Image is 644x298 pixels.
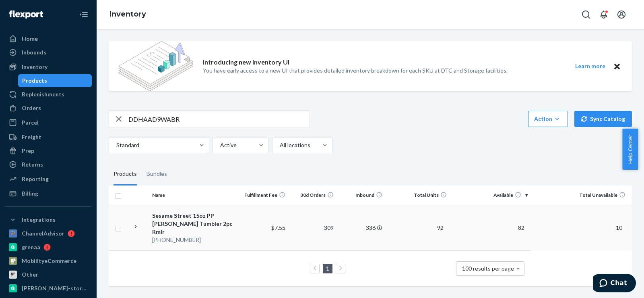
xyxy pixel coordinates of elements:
button: Open account menu [613,6,630,23]
a: Freight [5,131,92,144]
a: grenaa [5,241,92,254]
div: MobilityeCommerce [22,257,76,265]
th: Available [450,185,531,205]
a: Page 1 is your current page [324,265,331,272]
img: new-reports-banner-icon.82668bd98b6a51aee86340f2a7b77ae3.png [118,41,193,91]
td: 309 [289,205,337,250]
div: Parcel [22,119,39,127]
div: Reporting [22,175,49,183]
div: Returns [22,160,43,169]
button: Action [528,111,568,127]
a: Inventory [5,60,92,73]
div: [PHONE_NUMBER] [152,236,237,244]
th: Total Unavailable [531,185,632,205]
a: Replenishments [5,88,92,101]
td: 336 [337,205,385,250]
button: Close Navigation [76,6,92,23]
span: 92 [434,224,447,231]
input: Search inventory by name or sku [128,111,310,127]
ol: breadcrumbs [103,3,153,26]
a: [PERSON_NAME]-store-test [5,282,92,295]
div: grenaa [22,243,40,251]
div: Products [114,163,137,185]
input: All locations [279,141,280,149]
p: You have early access to a new UI that provides detailed inventory breakdown for each SKU at DTC ... [203,67,508,75]
a: Inventory [109,10,146,19]
a: Products [18,74,92,87]
div: Billing [22,190,38,198]
div: Other [22,271,38,279]
th: 30d Orders [289,185,337,205]
a: Inbounds [5,46,92,59]
a: ChannelAdvisor [5,227,92,240]
button: Integrations [5,213,92,226]
div: Orders [22,104,41,112]
span: 100 results per page [462,265,514,272]
div: Action [534,115,562,123]
button: Open Search Box [578,6,594,23]
div: Prep [22,147,34,155]
a: Billing [5,187,92,200]
div: Inbounds [22,48,46,56]
th: Total Units [386,185,450,205]
a: Home [5,32,92,45]
div: Sesame Street 15oz PP [PERSON_NAME] Tumbler 2pc Rmlr [152,212,237,236]
div: ChannelAdvisor [22,229,64,238]
a: MobilityeCommerce [5,254,92,267]
th: Name [149,185,240,205]
div: Products [22,77,47,85]
a: Reporting [5,173,92,185]
button: Learn more [570,61,610,71]
div: Home [22,35,38,43]
iframe: Opens a widget where you can chat to one of our agents [593,274,636,294]
div: Freight [22,133,41,141]
th: Inbound [337,185,385,205]
th: Fulfillment Fee [240,185,288,205]
div: Replenishments [22,90,64,98]
input: Standard [116,141,116,149]
button: Help Center [622,129,638,170]
div: Integrations [22,216,56,224]
a: Prep [5,144,92,157]
img: Flexport logo [9,10,43,19]
div: [PERSON_NAME]-store-test [22,284,89,292]
button: Close [612,61,622,71]
a: Other [5,268,92,281]
span: 82 [515,224,528,231]
p: Introducing new Inventory UI [203,58,289,67]
div: Bundles [147,163,167,185]
div: Inventory [22,63,47,71]
button: Open notifications [596,6,612,23]
a: Parcel [5,116,92,129]
span: $7.55 [271,224,285,231]
a: Returns [5,158,92,171]
input: Active [219,141,220,149]
span: 10 [613,224,625,231]
button: Sync Catalog [574,111,632,127]
a: Orders [5,102,92,115]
